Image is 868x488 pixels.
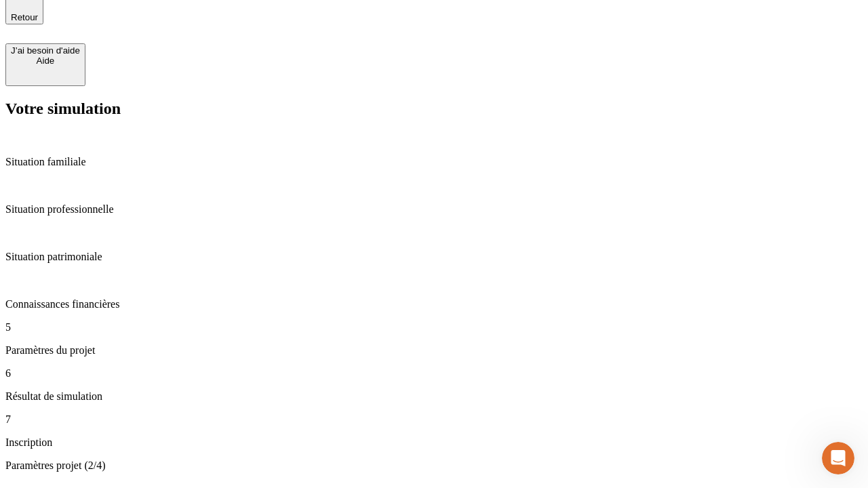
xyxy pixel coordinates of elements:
[822,442,854,474] iframe: Intercom live chat
[5,344,863,357] p: Paramètres du projet
[5,413,863,426] p: 7
[5,203,863,216] p: Situation professionnelle
[5,321,863,333] p: 5
[5,43,85,86] button: J’ai besoin d'aideAide
[5,460,863,472] p: Paramètres projet (2/4)
[5,436,863,449] p: Inscription
[5,390,863,403] p: Résultat de simulation
[11,45,80,56] div: J’ai besoin d'aide
[5,156,863,168] p: Situation familiale
[5,251,863,263] p: Situation patrimoniale
[5,100,863,118] h2: Votre simulation
[11,56,80,66] div: Aide
[5,298,863,310] p: Connaissances financières
[11,12,38,22] span: Retour
[5,367,863,380] p: 6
